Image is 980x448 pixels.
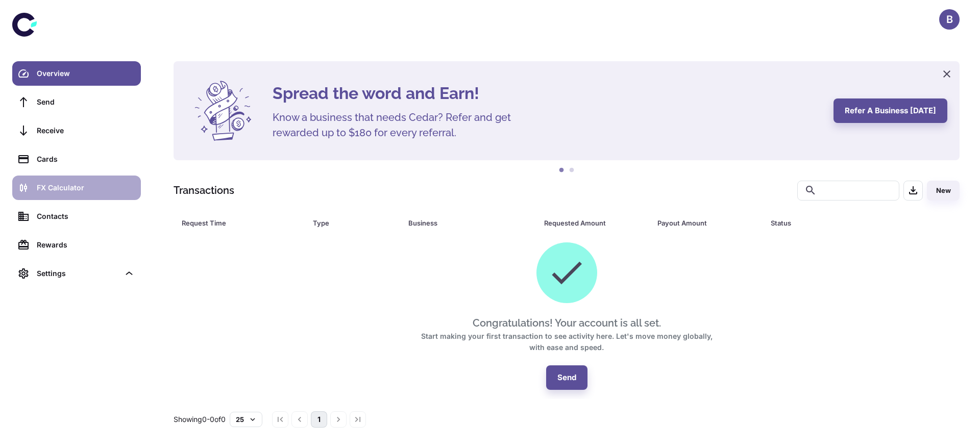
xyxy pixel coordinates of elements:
p: Showing 0-0 of 0 [174,414,226,425]
div: Send [37,96,135,108]
div: Settings [37,268,119,279]
button: B [939,9,960,30]
h6: Start making your first transaction to see activity here. Let's move money globally, with ease an... [413,331,720,353]
nav: pagination navigation [271,411,367,428]
h1: Transactions [174,183,234,198]
span: Request Time [182,216,301,230]
h4: Spread the word and Earn! [273,81,821,106]
h5: Congratulations! Your account is all set. [473,315,661,331]
button: New [927,181,960,201]
a: Receive [12,118,141,143]
div: Requested Amount [544,216,632,230]
div: Contacts [37,211,135,222]
div: Status [771,216,904,230]
h5: Know a business that needs Cedar? Refer and get rewarded up to $180 for every referral. [273,110,528,140]
a: Contacts [12,204,141,229]
button: 2 [567,165,577,176]
div: Payout Amount [657,216,745,230]
div: Settings [12,261,141,286]
div: Type [313,216,382,230]
a: Cards [12,147,141,171]
a: Rewards [12,233,141,257]
div: FX Calculator [37,182,135,193]
button: Refer a business [DATE] [834,98,947,123]
div: Request Time [182,216,287,230]
span: Status [771,216,917,230]
span: Payout Amount [657,216,758,230]
button: Send [546,365,587,390]
a: Overview [12,61,141,86]
button: page 1 [311,411,327,428]
button: 25 [230,412,262,427]
div: Cards [37,154,135,165]
span: Type [313,216,396,230]
a: FX Calculator [12,176,141,200]
span: Requested Amount [544,216,645,230]
button: 1 [556,165,567,176]
div: Receive [37,125,135,136]
div: Overview [37,68,135,79]
a: Send [12,90,141,114]
div: Rewards [37,239,135,251]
